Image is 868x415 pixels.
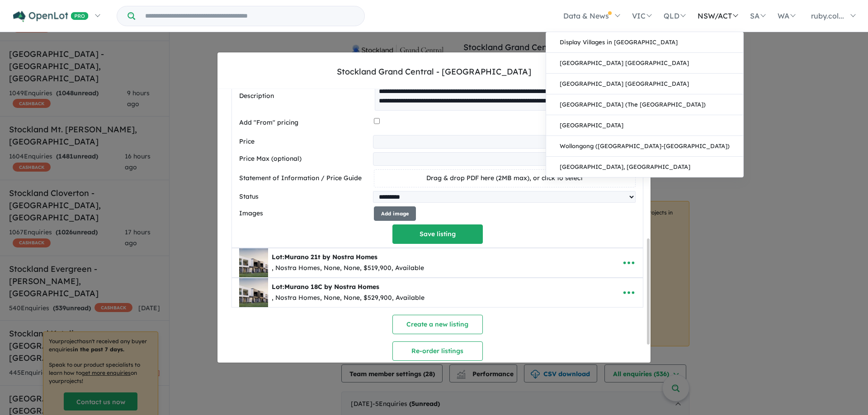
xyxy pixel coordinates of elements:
[546,94,743,115] a: [GEOGRAPHIC_DATA] (The [GEOGRAPHIC_DATA])
[392,315,483,334] button: Create a new listing
[272,253,377,261] b: Lot:
[272,283,379,291] b: Lot:
[239,208,370,219] label: Images
[546,157,743,177] a: [GEOGRAPHIC_DATA], [GEOGRAPHIC_DATA]
[13,11,89,22] img: Openlot PRO Logo White
[239,278,268,307] img: Stockland%20Grand%20Central%20-%20Tarneit%20-%20Lot%20Murano%2018C%20by%20Nostra%20Homes%20-Copy-...
[137,6,363,26] input: Try estate name, suburb, builder or developer
[284,253,377,261] span: Murano 21t by Nostra Homes
[337,66,531,78] div: Stockland Grand Central - [GEOGRAPHIC_DATA]
[239,173,370,184] label: Statement of Information / Price Guide
[811,11,844,20] span: ruby.col...
[239,154,369,164] label: Price Max (optional)
[546,74,743,94] a: [GEOGRAPHIC_DATA] [GEOGRAPHIC_DATA]
[392,341,483,361] button: Re-order listings
[239,248,268,277] img: Stockland%20Grand%20Central%20-%20Tarneit%20-%20Lot%20Murano%2021t%20by%20Nostra%20Homes___175307...
[239,191,369,202] label: Status
[239,91,371,102] label: Description
[546,53,743,74] a: [GEOGRAPHIC_DATA] [GEOGRAPHIC_DATA]
[284,283,379,291] span: Murano 18C by Nostra Homes
[546,136,743,157] a: Wollongong ([GEOGRAPHIC_DATA]-[GEOGRAPHIC_DATA])
[392,224,483,244] button: Save listing
[546,32,743,53] a: Display Villages in [GEOGRAPHIC_DATA]
[239,136,369,147] label: Price
[546,115,743,136] a: [GEOGRAPHIC_DATA]
[272,263,424,274] div: , Nostra Homes, None, None, $519,900, Available
[239,117,370,128] label: Add "From" pricing
[272,293,425,303] div: , Nostra Homes, None, None, $529,900, Available
[426,174,583,182] span: Drag & drop PDF here (2MB max), or click to select
[374,206,416,221] button: Add image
